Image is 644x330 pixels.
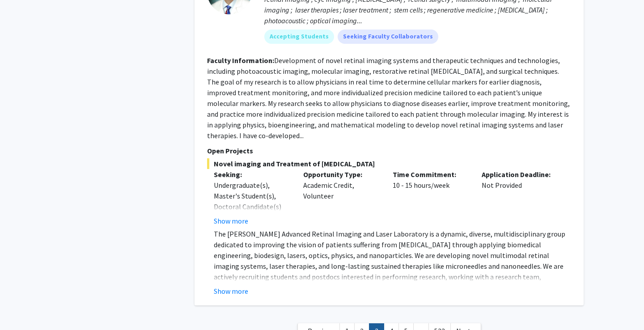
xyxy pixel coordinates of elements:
[482,169,558,180] p: Application Deadline:
[214,216,248,226] button: Show more
[386,169,475,226] div: 10 - 15 hours/week
[297,169,386,226] div: Academic Credit, Volunteer
[207,145,571,156] p: Open Projects
[303,169,379,180] p: Opportunity Type:
[207,56,274,65] b: Faculty Information:
[214,169,290,180] p: Seeking:
[393,169,469,180] p: Time Commitment:
[338,30,438,44] mat-chip: Seeking Faculty Collaborators
[207,158,571,169] span: Novel imaging and Treatment of [MEDICAL_DATA]
[214,180,290,287] div: Undergraduate(s), Master's Student(s), Doctoral Candidate(s) (PhD, MD, DMD, PharmD, etc.), Postdo...
[207,56,570,140] fg-read-more: Development of novel retinal imaging systems and therapeutic techniques and technologies, includi...
[214,228,571,314] p: The [PERSON_NAME] Advanced Retinal Imaging and Laser Laboratory is a dynamic, diverse, multidisci...
[7,290,38,323] iframe: Chat
[214,286,248,296] button: Show more
[475,169,564,226] div: Not Provided
[264,30,334,44] mat-chip: Accepting Students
